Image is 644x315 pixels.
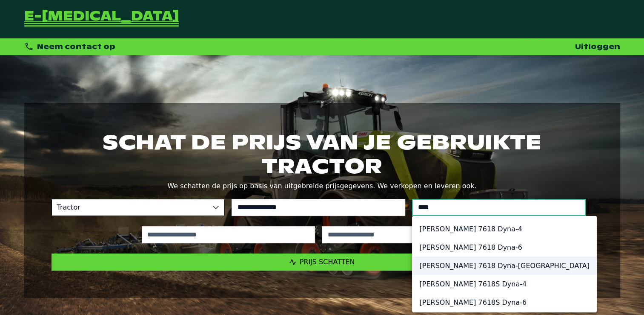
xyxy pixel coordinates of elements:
[412,238,596,257] li: [PERSON_NAME] 7618 Dyna-6
[52,130,593,178] h1: Schat de prijs van je gebruikte tractor
[52,254,593,271] button: Prijs schatten
[52,199,208,216] span: Tractor
[412,257,596,275] li: [PERSON_NAME] 7618 Dyna-[GEOGRAPHIC_DATA]
[37,42,115,51] span: Neem contact op
[412,275,596,293] li: [PERSON_NAME] 7618S Dyna-4
[575,42,620,51] a: Uitloggen
[412,293,596,312] li: [PERSON_NAME] 7618S Dyna-6
[412,220,596,238] li: [PERSON_NAME] 7618 Dyna-4
[52,180,593,192] p: We schatten de prijs op basis van uitgebreide prijsgegevens. We verkopen en leveren ook.
[24,10,179,28] a: Terug naar de startpagina
[24,42,116,52] div: Neem contact op
[300,258,355,266] span: Prijs schatten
